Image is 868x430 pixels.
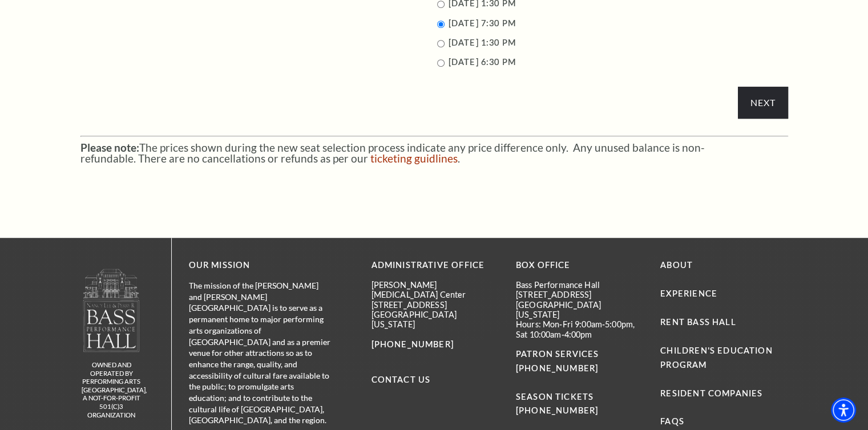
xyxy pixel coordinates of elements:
[449,57,516,67] label: [DATE] 6:30 PM
[660,317,736,327] a: Rent Bass Hall
[516,300,643,320] p: [GEOGRAPHIC_DATA][US_STATE]
[80,141,139,154] strong: Please note:
[660,416,684,426] a: FAQs
[189,280,332,426] p: The mission of the [PERSON_NAME] and [PERSON_NAME][GEOGRAPHIC_DATA] is to serve as a permanent ho...
[516,376,643,419] p: SEASON TICKETS [PHONE_NUMBER]
[516,347,643,376] p: PATRON SERVICES [PHONE_NUMBER]
[660,346,772,370] a: Children's Education Program
[82,268,140,352] img: owned and operated by Performing Arts Fort Worth, A NOT-FOR-PROFIT 501(C)3 ORGANIZATION
[372,310,499,330] p: [GEOGRAPHIC_DATA][US_STATE]
[449,38,516,47] label: [DATE] 1:30 PM
[516,290,643,299] p: [STREET_ADDRESS]
[370,152,458,165] a: ticketing guidlines - open in a new tab
[189,258,332,273] p: OUR MISSION
[372,280,499,300] p: [PERSON_NAME][MEDICAL_DATA] Center
[449,18,516,28] label: [DATE] 7:30 PM
[660,289,717,298] a: Experience
[372,375,431,384] a: Contact Us
[516,319,643,339] p: Hours: Mon-Fri 9:00am-5:00pm, Sat 10:00am-4:00pm
[372,338,499,352] p: [PHONE_NUMBER]
[516,280,643,290] p: Bass Performance Hall
[437,59,445,67] input: 11/2/2025 6:30 PM
[516,258,643,273] p: BOX OFFICE
[660,260,693,270] a: About
[437,21,445,28] input: 11/1/2025 7:30 PM
[738,87,788,119] input: Submit button
[80,142,788,164] p: The prices shown during the new seat selection process indicate any price difference only. Any un...
[372,258,499,273] p: Administrative Office
[82,361,142,419] p: owned and operated by Performing Arts [GEOGRAPHIC_DATA], A NOT-FOR-PROFIT 501(C)3 ORGANIZATION
[437,40,445,47] input: 11/2/2025 1:30 PM
[372,300,499,310] p: [STREET_ADDRESS]
[660,388,762,398] a: Resident Companies
[831,397,856,423] div: Accessibility Menu
[437,1,445,8] input: 11/1/2025 1:30 PM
